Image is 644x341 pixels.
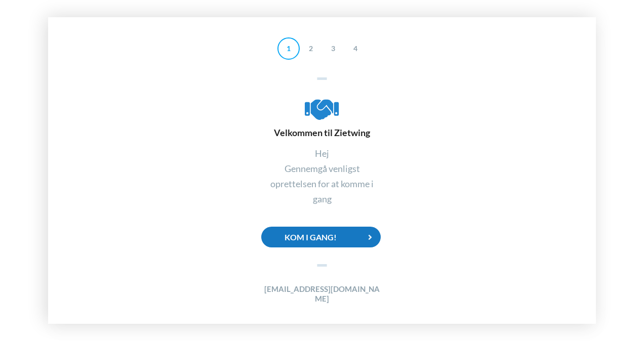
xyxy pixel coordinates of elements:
[261,284,383,304] h4: [EMAIL_ADDRESS][DOMAIN_NAME]
[261,96,383,139] div: Velkommen til Zietwing
[277,37,300,60] div: 1
[261,146,383,206] div: Hej Gennemgå venligst oprettelsen for at komme i gang
[344,37,367,60] div: 4
[300,37,322,60] div: 2
[261,227,381,247] div: Kom i gang!
[322,37,344,60] div: 3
